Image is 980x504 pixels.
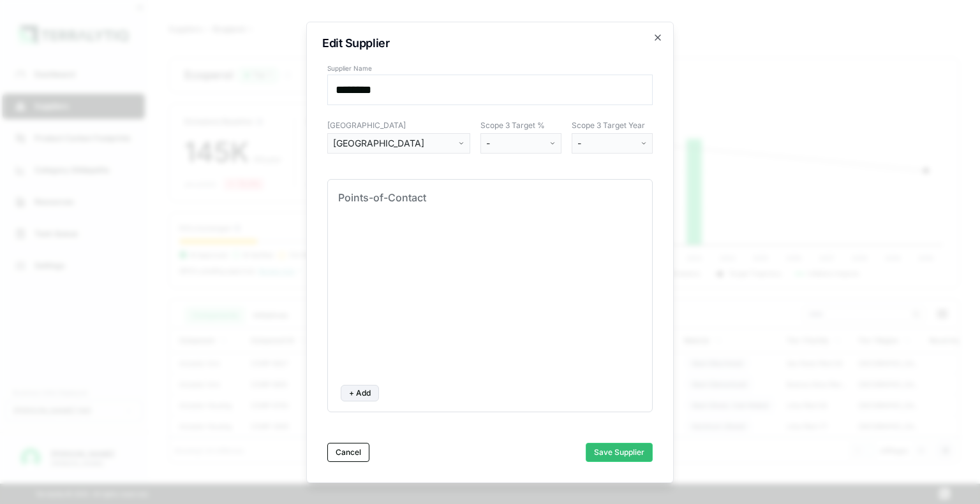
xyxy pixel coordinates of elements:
label: [GEOGRAPHIC_DATA] [327,120,470,131]
button: [GEOGRAPHIC_DATA] [327,133,470,154]
button: - [572,133,653,154]
div: [GEOGRAPHIC_DATA] [333,137,456,150]
div: Points-of-Contact [338,190,642,205]
h2: Edit Supplier [322,38,658,49]
button: Cancel [327,443,369,462]
label: Scope 3 Target Year [572,120,653,131]
button: + Add [341,385,379,401]
label: Supplier Name [327,64,653,72]
button: - [480,133,562,154]
label: Scope 3 Target % [480,120,562,131]
button: Save Supplier [586,443,653,462]
div: Ecoperol [184,68,293,83]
